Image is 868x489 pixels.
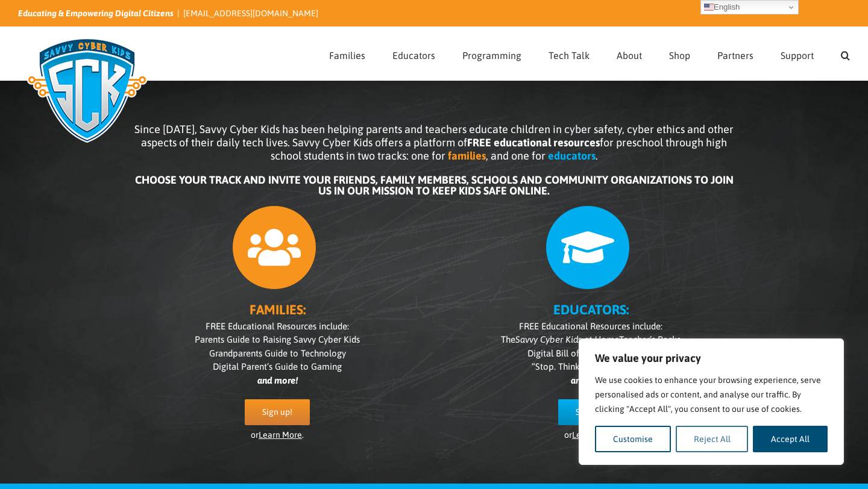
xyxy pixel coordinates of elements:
[257,375,298,385] i: and more!
[134,123,734,162] span: Since [DATE], Savvy Cyber Kids has been helping parents and teachers educate children in cyber sa...
[448,149,486,162] b: families
[548,149,596,162] b: educators
[515,334,619,344] i: Savvy Cyber Kids at Home
[462,27,521,80] a: Programming
[501,334,681,344] span: The Teacher’s Packs
[213,361,342,372] span: Digital Parent’s Guide to Gaming
[135,173,734,197] b: CHOOSE YOUR TRACK AND INVITE YOUR FRIENDS, FAMILY MEMBERS, SCHOOLS AND COMMUNITY ORGANIZATIONS TO...
[251,430,304,440] span: or .
[595,426,671,452] button: Customise
[717,51,753,60] span: Partners
[781,27,814,80] a: Support
[532,361,650,372] span: “Stop. Think. Connect.” Poster
[329,51,365,60] span: Families
[206,321,349,331] span: FREE Educational Resources include:
[572,430,615,440] a: Learn More
[519,321,662,331] span: FREE Educational Resources include:
[486,149,546,162] span: , and one for
[781,51,814,60] span: Support
[209,348,346,358] span: Grandparents Guide to Technology
[553,302,629,317] b: EDUCATORS:
[392,27,435,80] a: Educators
[558,399,623,425] a: Sign up!
[595,351,828,366] p: We value your privacy
[576,407,606,417] span: Sign up!
[704,2,714,12] img: en
[195,334,360,344] span: Parents Guide to Raising Savvy Cyber Kids
[262,407,292,417] span: Sign up!
[669,51,690,60] span: Shop
[549,51,590,60] span: Tech Talk
[617,27,642,80] a: About
[841,27,850,80] a: Search
[259,430,302,440] a: Learn More
[183,8,318,18] a: [EMAIL_ADDRESS][DOMAIN_NAME]
[250,302,306,317] b: FAMILIES:
[717,27,753,80] a: Partners
[596,149,598,162] span: .
[617,51,642,60] span: About
[392,51,435,60] span: Educators
[329,27,850,80] nav: Main Menu
[462,51,521,60] span: Programming
[564,430,617,440] span: or .
[18,8,174,18] i: Educating & Empowering Digital Citizens
[329,27,365,80] a: Families
[571,375,611,385] i: and more!
[676,426,749,452] button: Reject All
[549,27,590,80] a: Tech Talk
[467,136,600,149] b: FREE educational resources
[245,399,310,425] a: Sign up!
[18,30,156,151] img: Savvy Cyber Kids Logo
[753,426,828,452] button: Accept All
[595,373,828,416] p: We use cookies to enhance your browsing experience, serve personalised ads or content, and analys...
[527,348,655,358] span: Digital Bill of Rights Lesson Plan
[669,27,690,80] a: Shop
